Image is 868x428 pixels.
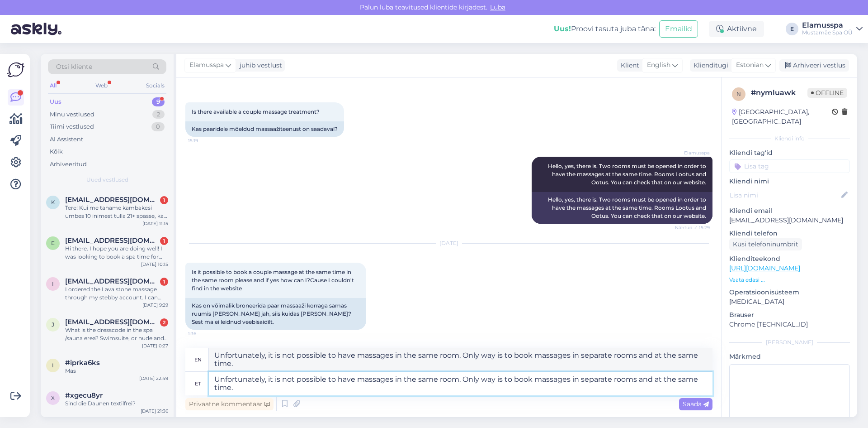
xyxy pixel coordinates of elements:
span: 1:36 [188,330,222,337]
div: [DATE] 10:15 [141,261,168,268]
div: What is the dresscode in the spa /sauna erea? Swimsuite, or nude and towel? [65,326,168,342]
textarea: Unfortunately, it is not possible to have massages in the same room. Only way is to book massages... [209,372,712,395]
div: Elamusspa [802,22,853,29]
span: i [52,280,54,287]
p: Kliendi telefon [729,229,850,238]
span: ebolandjanke@gmail.com [65,236,159,245]
div: [DATE] 22:49 [139,375,168,382]
div: E [786,23,798,35]
div: juhib vestlust [236,61,282,70]
div: 1 [160,196,168,204]
p: [EMAIL_ADDRESS][DOMAIN_NAME] [729,216,850,225]
div: [DATE] 0:27 [142,342,168,349]
span: i [52,362,54,369]
div: I ordered the Lava stone massage through my stebby account. I can send the ticket code if needed. [65,285,168,302]
p: Chrome [TECHNICAL_ID] [729,320,850,329]
span: 15:19 [188,137,222,144]
a: [URL][DOMAIN_NAME] [729,264,800,272]
div: Minu vestlused [50,110,94,119]
span: Elamusspa [189,60,224,70]
span: n [736,91,741,97]
p: Operatsioonisüsteem [729,288,850,297]
div: [PERSON_NAME] [729,338,850,346]
span: #xgecu8yr [65,391,103,399]
div: [DATE] 11:15 [142,220,168,227]
span: Otsi kliente [56,62,92,72]
div: 2 [160,318,168,327]
span: Uued vestlused [86,176,128,184]
div: Tere! Kui me tahame kambakesi umbes 10 inimest tulla 21+ spasse, kas me võime osta ka 10-korra ka... [65,204,168,220]
p: Vaata edasi ... [729,276,850,284]
input: Lisa nimi [730,190,840,200]
div: Kas paaridele mõeldud massaažiteenust on saadaval? [185,121,344,137]
input: Lisa tag [729,159,850,173]
div: et [195,376,201,391]
div: Tiimi vestlused [50,122,94,131]
div: [GEOGRAPHIC_DATA], [GEOGRAPHIC_DATA] [732,107,832,126]
div: Mas [65,367,168,375]
p: Kliendi email [729,206,850,216]
div: Privaatne kommentaar [185,398,274,410]
a: ElamusspaMustamäe Spa OÜ [802,22,863,36]
div: Uus [50,97,61,106]
span: krissu17@gmail.com [65,196,159,204]
div: 1 [160,237,168,245]
div: [DATE] 9:29 [142,302,168,308]
div: [DATE] [185,239,712,247]
div: # nymluawk [751,87,807,98]
img: Askly Logo [7,61,24,78]
span: Luba [487,3,508,11]
p: Klienditeekond [729,254,850,264]
span: Nähtud ✓ 15:29 [675,224,710,231]
b: Uus! [554,24,571,33]
span: Saada [683,400,709,408]
div: 0 [151,122,165,131]
div: Küsi telefoninumbrit [729,238,802,250]
p: Kliendi tag'id [729,148,850,158]
span: Offline [807,88,847,98]
span: J [52,321,54,328]
div: Web [94,80,109,91]
div: Hi there. I hope you are doing well! I was looking to book a spa time for [DATE] and noticed a co... [65,245,168,261]
div: Arhiveeri vestlus [779,59,849,72]
p: Brauser [729,310,850,320]
span: Estonian [736,60,764,70]
span: English [647,60,670,70]
div: Hello, yes, there is. Two rooms must be opened in order to have the massages at the same time. Ro... [532,192,712,224]
span: Jarlemundal@yahoo.com [65,318,159,326]
p: Kliendi nimi [729,177,850,186]
div: Klienditugi [690,61,728,70]
div: All [48,80,58,91]
div: Sind die Daunen textilfrei? [65,399,168,408]
span: isaiahflyinghigh@gmail.com [65,277,159,285]
span: Elamusspa [676,149,710,156]
p: Märkmed [729,352,850,361]
div: Kliendi info [729,135,850,143]
div: Aktiivne [709,21,764,37]
span: e [51,240,55,246]
div: Arhiveeritud [50,160,87,169]
div: 1 [160,278,168,286]
div: Mustamäe Spa OÜ [802,29,853,36]
span: x [51,394,55,401]
div: Proovi tasuta juba täna: [554,24,656,34]
div: [DATE] 21:36 [141,408,168,414]
div: Socials [144,80,166,91]
span: Is it possible to book a couple massage at the same time in the same room please and if yes how c... [192,269,355,292]
button: Emailid [659,20,698,38]
div: Klient [617,61,639,70]
div: en [194,352,202,367]
p: [MEDICAL_DATA] [729,297,850,307]
span: k [51,199,55,206]
span: #iprka6ks [65,359,100,367]
textarea: Unfortunately, it is not possible to have massages in the same room. Only way is to book massages... [209,348,712,371]
span: Is there available a couple massage treatment? [192,108,320,115]
span: Hello, yes, there is. Two rooms must be opened in order to have the massages at the same time. Ro... [548,163,708,186]
div: 9 [152,97,165,106]
div: Kas on võimalik broneerida paar massaaži korraga samas ruumis [PERSON_NAME] jah, siis kuidas [PER... [185,298,366,330]
div: 2 [152,110,165,119]
div: AI Assistent [50,135,83,144]
div: Kõik [50,147,63,156]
